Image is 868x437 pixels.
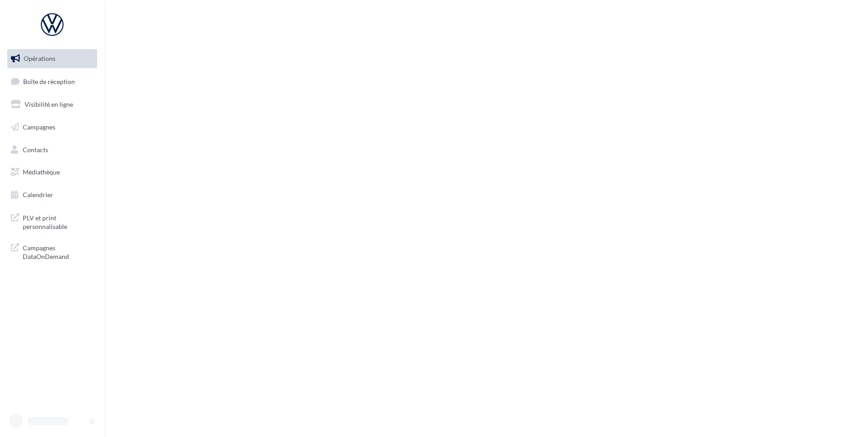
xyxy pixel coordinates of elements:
span: Campagnes DataOnDemand [23,242,94,261]
a: Boîte de réception [5,72,99,91]
span: Campagnes [23,123,55,131]
a: Médiathèque [5,163,99,182]
a: Campagnes [5,118,99,137]
a: PLV et print personnalisable [5,208,99,235]
span: Contacts [23,145,48,153]
a: Contacts [5,140,99,159]
span: PLV et print personnalisable [23,212,94,231]
a: Calendrier [5,185,99,204]
span: Boîte de réception [23,77,75,85]
span: Opérations [24,55,55,62]
a: Campagnes DataOnDemand [5,238,99,265]
a: Opérations [5,49,99,68]
a: Visibilité en ligne [5,95,99,114]
span: Médiathèque [23,168,60,176]
span: Calendrier [23,191,53,199]
span: Visibilité en ligne [25,100,73,108]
